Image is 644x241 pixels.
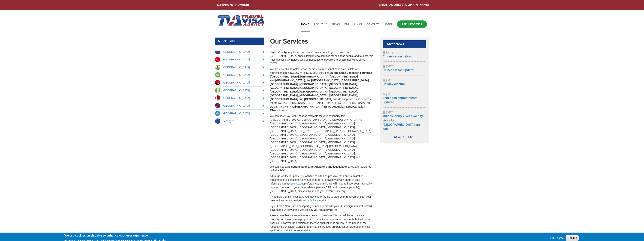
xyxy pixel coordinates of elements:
[64,233,166,238] h2: We use cookies on this site to enhance your user experience
[295,105,323,108] strong: [GEOGRAPHIC_DATA]
[397,20,427,28] a: Apply for Visa
[383,40,426,48] h2: Latest News
[332,20,340,32] a: News
[383,134,426,140] a: News Archive
[270,214,374,232] p: Please note that we are not an embassy or consulate. We can advise on the visa process and assist...
[270,165,374,172] p: We can also arrange . We are registered with the FCO.
[215,56,264,63] a: [GEOGRAPHIC_DATA]
[324,105,332,108] strong: ESTA,
[294,165,349,168] strong: translations, notarisations and legalisations
[215,3,429,7] div: TEL: [PHONE_NUMBER]
[215,94,264,102] a: [GEOGRAPHIC_DATA]
[215,48,264,56] a: [GEOGRAPHIC_DATA]
[378,3,429,7] a: [EMAIL_ADDRESS][DOMAIN_NAME]
[215,87,264,94] a: [GEOGRAPHIC_DATA]
[383,55,411,58] a: Chinese visas latest
[386,93,394,96] span: [DATE]
[215,117,264,125] a: Schengen
[300,199,326,202] a: Foreign Office website
[215,11,265,30] img: Home
[383,20,392,32] a: Login
[386,51,394,54] span: [DATE]
[270,38,374,47] h1: Our Services
[383,82,405,86] a: Holiday closure
[270,67,374,112] p: We are now able to obtain visas for most countries that have a consulate or representation in [GE...
[301,20,310,32] a: Home
[383,69,413,72] a: Chinese visas update
[386,79,394,82] span: [DATE]
[386,65,394,68] span: [DATE]
[270,71,372,101] strong: EU and some Schengen countries ([GEOGRAPHIC_DATA], [GEOGRAPHIC_DATA], [GEOGRAPHIC_DATA] and [GEOG...
[313,20,328,32] a: About Us
[386,111,394,114] span: [DATE]
[215,110,264,117] a: [GEOGRAPHIC_DATA]
[549,236,565,240] button: OK, I agree
[215,63,264,71] a: [GEOGRAPHIC_DATA]
[215,71,264,79] a: [GEOGRAPHIC_DATA]
[270,195,374,202] p: If you hold a British passport, you may check the up to date entry requirements for your destinat...
[344,20,350,32] a: FAQ
[566,235,579,241] button: Decline
[270,204,374,212] p: If you hold a Non-British passport, you need to provide your UK immigration status valid beyond t...
[297,114,306,117] strong: E-visas
[332,105,351,108] strong: Australian ETA
[270,114,374,163] p: We can assist you with if available for your nationality for: [DEMOGRAPHIC_DATA], [DEMOGRAPHIC_DA...
[215,79,264,86] a: [GEOGRAPHIC_DATA]
[270,174,374,193] p: Although we try to update our website as often as possible, visa and immigration requirements do ...
[215,102,264,109] a: [GEOGRAPHIC_DATA]
[383,114,423,131] a: Multiple entry 2-year validity visas for [GEOGRAPHIC_DATA] are back!
[354,20,362,32] a: Links
[292,182,304,185] a: contact us
[270,50,374,65] p: Travel Visa Agency Limited is a small private travel agency based in [GEOGRAPHIC_DATA] specialisi...
[366,20,379,32] a: Contact
[383,96,418,104] a: Schengen appointments updated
